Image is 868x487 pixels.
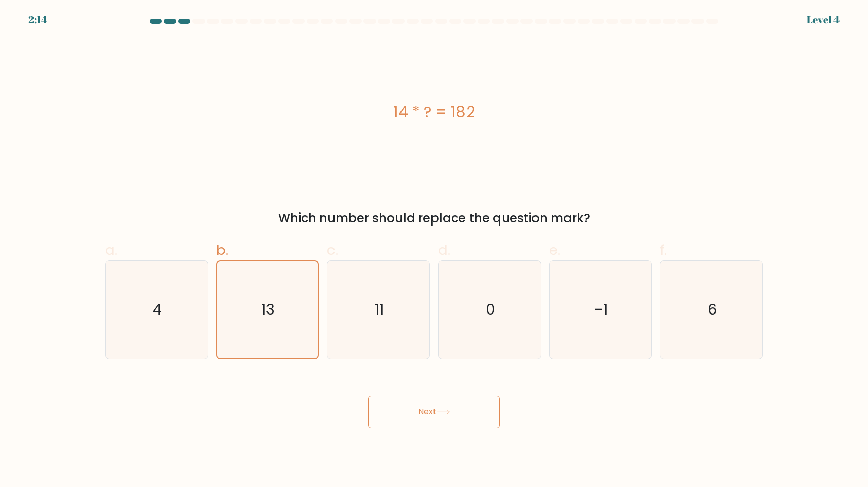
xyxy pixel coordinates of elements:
[486,300,495,320] text: 0
[368,396,500,428] button: Next
[708,300,717,320] text: 6
[375,300,384,320] text: 11
[28,12,47,27] div: 2:14
[660,240,667,260] span: f.
[216,240,228,260] span: b.
[438,240,450,260] span: d.
[549,240,560,260] span: e.
[105,100,763,123] div: 14 * ? = 182
[807,12,840,27] div: Level 4
[105,240,117,260] span: a.
[327,240,338,260] span: c.
[595,300,608,320] text: -1
[262,300,275,320] text: 13
[111,209,757,227] div: Which number should replace the question mark?
[153,300,162,320] text: 4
